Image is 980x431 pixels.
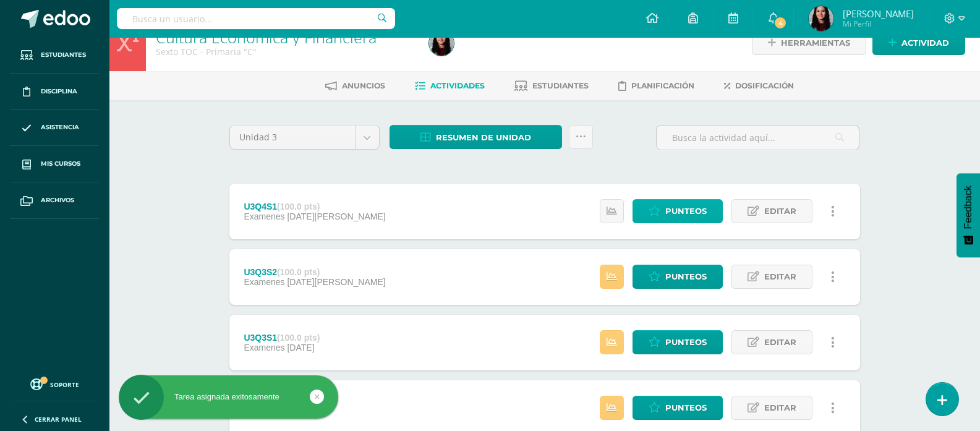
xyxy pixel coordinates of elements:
span: Examenes [244,211,284,221]
span: Actividades [430,81,485,90]
span: [DATE][PERSON_NAME] [287,211,385,221]
span: Examenes [244,277,284,287]
span: Estudiantes [41,50,86,60]
span: Estudiantes [532,81,589,90]
span: Examenes [244,343,284,352]
span: Punteos [665,265,707,288]
a: Punteos [633,265,723,289]
a: Archivos [10,182,99,219]
button: Feedback - Mostrar encuesta [957,173,980,257]
a: Anuncios [325,76,385,96]
div: U3Q3S2 [244,267,385,277]
a: Estudiantes [10,37,99,74]
a: Asistencia [10,110,99,147]
h1: Cultura Económica y Financiera [156,28,414,46]
span: Punteos [665,200,707,223]
img: 543203d9be31d5bfbd6def8e7337141e.png [809,6,833,31]
span: Editar [764,331,796,354]
span: Cerrar panel [35,415,82,424]
span: Editar [764,265,796,288]
span: Herramientas [781,32,850,54]
a: Dosificación [724,76,794,96]
span: Mis cursos [41,159,80,169]
a: Planificación [618,76,694,96]
div: U3Q4S1 [244,202,385,211]
span: Soporte [50,380,79,389]
div: Tarea asignada exitosamente [119,391,338,403]
span: Punteos [665,396,707,419]
span: Editar [764,396,796,419]
img: 543203d9be31d5bfbd6def8e7337141e.png [429,31,454,56]
div: Sexto TOC - Primaria 'C' [156,46,414,58]
span: Editar [764,200,796,223]
span: Planificación [631,81,694,90]
a: Soporte [15,375,94,392]
a: Disciplina [10,74,99,110]
span: Actividad [901,32,949,54]
a: Cultura Económica y Financiera [156,27,377,48]
a: Punteos [633,330,723,354]
input: Busca un usuario... [117,8,395,29]
span: [PERSON_NAME] [843,7,914,20]
a: Estudiantes [514,76,589,96]
span: Feedback [963,186,974,229]
span: Mi Perfil [843,19,914,29]
a: Unidad 3 [230,126,379,149]
span: Resumen de unidad [436,126,531,149]
span: Dosificación [735,81,794,90]
a: Actividad [872,31,965,55]
span: 4 [773,16,787,30]
a: Punteos [633,396,723,420]
a: Actividades [415,76,485,96]
input: Busca la actividad aquí... [657,126,859,150]
a: Punteos [633,199,723,223]
span: Disciplina [41,87,77,96]
span: [DATE] [287,343,314,352]
a: Resumen de unidad [390,125,562,149]
strong: (100.0 pts) [277,202,320,211]
span: Asistencia [41,122,79,132]
div: U3Q3S1 [244,333,320,343]
a: Herramientas [752,31,866,55]
a: Mis cursos [10,146,99,182]
span: Punteos [665,331,707,354]
span: Unidad 3 [239,126,346,149]
span: Archivos [41,195,74,205]
span: [DATE][PERSON_NAME] [287,277,385,287]
strong: (100.0 pts) [277,333,320,343]
strong: (100.0 pts) [277,267,320,277]
span: Anuncios [342,81,385,90]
